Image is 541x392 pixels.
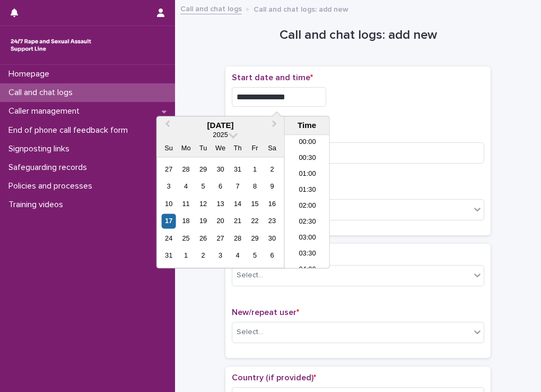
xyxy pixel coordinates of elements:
div: Choose Thursday, August 7th, 2025 [230,180,245,194]
div: Choose Saturday, August 16th, 2025 [265,197,279,211]
div: Choose Wednesday, July 30th, 2025 [213,162,228,176]
div: Choose Thursday, August 28th, 2025 [230,231,245,245]
div: Choose Sunday, August 17th, 2025 [162,214,176,228]
li: 00:00 [285,135,330,151]
div: Choose Sunday, August 10th, 2025 [162,197,176,211]
p: End of phone call feedback form [4,125,136,135]
div: Choose Monday, August 18th, 2025 [179,214,193,228]
div: Choose Sunday, August 24th, 2025 [162,231,176,245]
li: 04:00 [285,263,330,279]
div: Sa [265,141,279,156]
div: Choose Friday, August 22nd, 2025 [248,214,262,228]
button: Previous Month [158,117,175,134]
div: Choose Wednesday, August 20th, 2025 [213,214,228,228]
div: Choose Tuesday, August 5th, 2025 [196,180,211,194]
div: Choose Thursday, September 4th, 2025 [230,249,245,263]
div: Choose Monday, July 28th, 2025 [179,162,193,176]
h1: Call and chat logs: add new [225,28,491,43]
div: Select... [237,327,263,338]
p: Safeguarding records [4,163,95,173]
li: 03:00 [285,231,330,247]
div: Select... [237,270,263,281]
div: Time [287,121,327,130]
span: Country (if provided) [232,373,316,382]
div: Choose Wednesday, August 27th, 2025 [213,231,228,245]
a: Call and chat logs [180,2,242,14]
p: Training videos [4,200,72,210]
div: Th [230,141,245,156]
div: Choose Monday, August 4th, 2025 [179,180,193,194]
div: Choose Tuesday, August 26th, 2025 [196,231,211,245]
div: Choose Friday, August 29th, 2025 [248,231,262,245]
div: Choose Saturday, September 6th, 2025 [265,249,279,263]
li: 01:00 [285,167,330,183]
p: Signposting links [4,144,78,154]
div: Choose Tuesday, August 19th, 2025 [196,214,211,228]
li: 03:30 [285,247,330,263]
div: Choose Sunday, July 27th, 2025 [162,162,176,176]
div: Fr [248,141,262,156]
div: Choose Tuesday, September 2nd, 2025 [196,249,211,263]
img: rhQMoQhaT3yELyF149Cw [8,35,93,56]
div: Choose Tuesday, August 12th, 2025 [196,197,211,211]
div: Choose Wednesday, August 13th, 2025 [213,197,228,211]
li: 02:00 [285,199,330,215]
div: Choose Wednesday, August 6th, 2025 [213,180,228,194]
div: Choose Thursday, August 14th, 2025 [230,197,245,211]
div: Choose Monday, September 1st, 2025 [179,249,193,263]
div: Choose Friday, August 8th, 2025 [248,180,262,194]
div: Tu [196,141,211,156]
div: Choose Monday, August 11th, 2025 [179,197,193,211]
div: Choose Saturday, August 23rd, 2025 [265,214,279,228]
li: 02:30 [285,215,330,231]
div: Choose Sunday, August 3rd, 2025 [162,180,176,194]
li: 01:30 [285,183,330,199]
span: New/repeat user [232,308,299,317]
div: Choose Saturday, August 2nd, 2025 [265,162,279,176]
div: Choose Friday, August 15th, 2025 [248,197,262,211]
p: Policies and processes [4,181,101,191]
div: We [213,141,228,156]
p: Caller management [4,106,88,116]
div: [DATE] [157,121,284,130]
div: Choose Wednesday, September 3rd, 2025 [213,249,228,263]
span: 2025 [213,131,228,139]
div: Choose Tuesday, July 29th, 2025 [196,162,211,176]
div: Su [162,141,176,156]
p: Call and chat logs [4,88,81,98]
div: Mo [179,141,193,156]
div: Choose Friday, August 1st, 2025 [248,162,262,176]
div: Choose Friday, September 5th, 2025 [248,249,262,263]
div: Choose Saturday, August 9th, 2025 [265,180,279,194]
div: Choose Monday, August 25th, 2025 [179,231,193,245]
div: Choose Sunday, August 31st, 2025 [162,249,176,263]
button: Next Month [267,117,284,134]
span: Start date and time [232,73,313,82]
p: Homepage [4,69,58,79]
div: Choose Thursday, August 21st, 2025 [230,214,245,228]
div: Choose Saturday, August 30th, 2025 [265,231,279,245]
p: Call and chat logs: add new [254,3,348,14]
div: month 2025-08 [160,161,281,265]
div: Choose Thursday, July 31st, 2025 [230,162,245,176]
li: 00:30 [285,151,330,167]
